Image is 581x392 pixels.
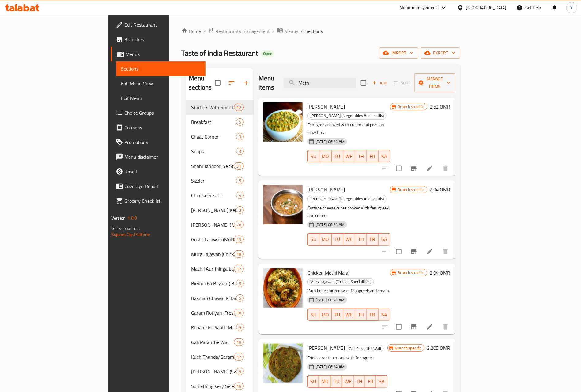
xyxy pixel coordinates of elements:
button: SU [307,150,319,162]
div: Sizzler5 [186,173,254,188]
div: [PERSON_NAME] Kebab Roll3 [186,203,254,217]
div: items [234,250,244,258]
span: import [384,49,413,57]
span: Get support on: [111,224,140,232]
span: Breakfast [191,118,236,126]
button: Branch-specific-item [406,161,421,176]
div: Open [261,50,275,57]
div: Basmati Chawal Ki Dawat (Rice Specialities) [191,294,236,302]
p: Cottage cheese cubes cooked with fenugreek and cream. [307,204,390,220]
div: Breakfast5 [186,115,254,129]
button: WE [343,233,355,246]
span: TH [357,377,363,386]
span: Menus [126,50,201,58]
span: export [426,49,455,57]
span: 16 [234,383,243,389]
div: Sabazian Dal Lazawab ( Vegetables And Lentils) [191,221,234,228]
button: SA [376,375,387,388]
span: Gosht Lajawab (Mutton Specialties) [191,236,234,243]
span: SA [379,377,385,386]
button: export [421,47,460,59]
div: items [236,192,244,199]
span: 5 [236,178,243,184]
div: [PERSON_NAME] (Sweets)9 [186,364,254,379]
span: Add [372,80,388,87]
span: Coverage Report [124,183,201,190]
div: items [234,383,244,390]
a: Grocery Checklist [111,194,206,208]
span: SU [310,235,317,244]
div: Kathi Kebab Roll [191,206,236,214]
input: search [284,78,356,88]
div: Shahi Tandoori Se Starters From Charcoal Oven31 [186,159,254,173]
a: Full Menu View [116,76,206,91]
div: items [236,294,244,302]
span: [PERSON_NAME] Kebab Roll [191,206,236,214]
div: items [236,133,244,140]
div: Something Very Selective From China Starters [191,383,234,390]
span: Coupons [124,124,201,131]
span: Select all sections [211,76,224,89]
div: Biryani Ka Bazaar ( Biryani Specialities) [191,280,236,287]
span: Sort sections [224,76,239,90]
span: Starters With Something Special [191,104,234,111]
span: SU [310,152,317,161]
span: 12 [234,266,243,272]
span: [DATE] 06:24 AM [313,222,347,227]
span: 9 [236,369,243,375]
button: Manage items [414,73,455,92]
div: Shahi Tandoori Se Starters From Charcoal Oven [191,162,234,170]
div: Chaat Corner [191,133,236,140]
span: Upsell [124,168,201,175]
span: Branch specific [395,270,427,276]
button: FR [367,233,379,246]
span: WE [346,235,353,244]
div: Kuch Thanda/Garam Ho Jai (Beverages) [191,353,234,361]
img: Chicken Methi Malai [263,268,303,308]
div: Soups [191,148,236,155]
img: Methi Matar Malai [263,102,303,142]
span: SU [310,377,316,386]
div: Chaat Corner3 [186,129,254,144]
span: WE [346,152,353,161]
div: Soups3 [186,144,254,159]
span: Manage items [419,75,451,91]
span: Open [261,51,275,56]
div: items [234,309,244,316]
span: 12 [234,354,243,360]
span: [PERSON_NAME] (Sweets) [191,368,236,375]
button: TH [354,375,365,388]
div: Garam Rotiyan (Freshly Baked Bread From Clay Oven)16 [186,305,254,320]
div: Machli Aur Jhinga Lajawab (Seafood Specialities) [191,265,234,272]
div: Chinese Sizzler [191,192,236,199]
button: FR [367,150,379,162]
span: WE [346,310,353,319]
span: Edit Menu [121,94,201,102]
span: Garam Rotiyan (Freshly Baked Bread From Clay Oven) [191,309,234,316]
h6: 2.94 OMR [430,185,451,194]
button: TU [332,309,343,321]
p: Fried parantha mixed with fenugreek. [307,354,387,362]
span: TU [334,377,340,386]
span: Edit Restaurant [124,21,201,28]
div: Murg Lajawab (Chicken Specialities)18 [186,247,254,261]
button: WE [342,375,354,388]
div: items [234,265,244,272]
div: Biryani Ka Bazaar ( Biryani Specialities)5 [186,276,254,291]
h6: 2.205 OMR [427,344,451,352]
span: TU [334,235,341,244]
span: Branch specific [395,104,427,110]
div: Basmati Chawal Ki Dawat (Rice Specialities)5 [186,291,254,305]
a: Coupons [111,120,206,135]
button: WE [343,150,355,162]
span: Branch specific [393,345,424,351]
a: Upsell [111,164,206,179]
li: / [301,28,303,35]
span: Promotions [124,139,201,146]
span: Sections [305,28,323,35]
span: Something Very Selective From [GEOGRAPHIC_DATA] Starters [191,383,234,390]
span: TH [358,152,364,161]
span: Sizzler [191,177,236,184]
